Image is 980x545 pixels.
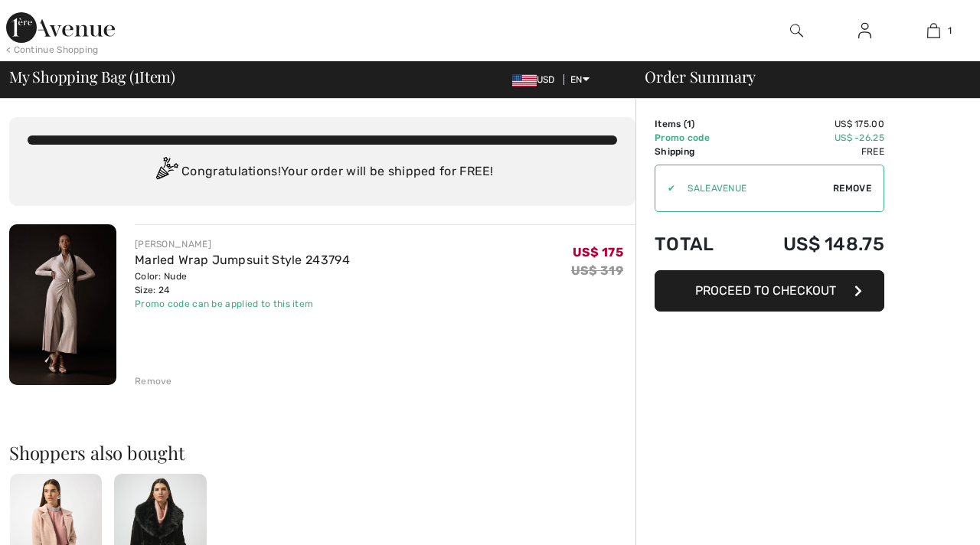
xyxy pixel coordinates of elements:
td: US$ 148.75 [740,218,884,270]
img: Marled Wrap Jumpsuit Style 243794 [9,224,116,385]
a: 1 [900,21,967,40]
span: My Shopping Bag ( Item) [9,69,175,84]
span: 1 [687,119,691,129]
div: Remove [135,374,172,388]
td: Free [740,145,884,158]
div: < Continue Shopping [6,43,99,57]
a: Marled Wrap Jumpsuit Style 243794 [135,253,350,267]
td: Items ( ) [655,117,740,131]
span: Proceed to Checkout [695,283,836,298]
a: Sign In [846,21,884,41]
span: 1 [948,24,952,38]
img: US Dollar [512,74,537,86]
img: My Info [858,21,871,40]
span: US$ 175 [573,245,623,259]
img: 1ère Avenue [6,12,115,43]
div: Promo code can be applied to this item [135,297,350,311]
button: Proceed to Checkout [655,270,884,312]
input: Promo code [675,165,833,211]
img: Congratulation2.svg [151,157,181,188]
td: Promo code [655,131,740,145]
img: search the website [790,21,803,40]
td: Shipping [655,145,740,158]
div: ✔ [655,181,675,195]
div: Color: Nude Size: 24 [135,269,350,297]
s: US$ 319 [571,263,623,278]
div: Order Summary [626,69,971,84]
h2: Shoppers also bought [9,443,635,462]
span: Remove [833,181,871,195]
td: US$ -26.25 [740,131,884,145]
span: 1 [134,65,139,85]
div: [PERSON_NAME] [135,237,350,251]
td: US$ 175.00 [740,117,884,131]
img: My Bag [927,21,940,40]
td: Total [655,218,740,270]
span: USD [512,74,561,85]
span: EN [570,74,590,85]
div: Congratulations! Your order will be shipped for FREE! [28,157,617,188]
